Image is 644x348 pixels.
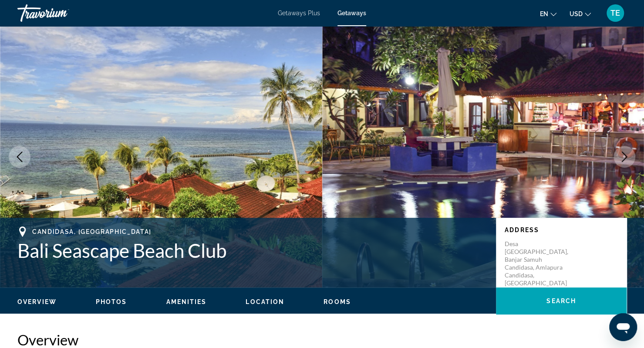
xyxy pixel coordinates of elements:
[17,298,57,306] button: Overview
[540,10,548,17] span: en
[604,4,627,22] button: User Menu
[246,298,284,306] button: Location
[17,2,105,24] a: Travorium
[324,298,351,306] button: Rooms
[166,298,206,305] span: Amenities
[540,7,556,20] button: Change language
[17,239,487,262] h1: Bali Seascape Beach Club
[546,297,576,304] span: Search
[246,298,284,305] span: Location
[496,287,627,314] button: Search
[9,146,30,168] button: Previous image
[610,9,620,17] span: TE
[32,228,152,235] span: Candidasa, [GEOGRAPHIC_DATA]
[570,10,583,17] span: USD
[324,298,351,305] span: Rooms
[96,298,127,306] button: Photos
[337,10,366,17] a: Getaways
[166,298,206,306] button: Amenities
[505,226,618,233] p: Address
[609,313,637,341] iframe: Button to launch messaging window
[570,7,591,20] button: Change currency
[614,146,635,168] button: Next image
[17,298,57,305] span: Overview
[505,240,574,287] p: Desa [GEOGRAPHIC_DATA], Banjar Samuh Candidasa, Amlapura Candidasa, [GEOGRAPHIC_DATA]
[278,10,320,17] a: Getaways Plus
[96,298,127,305] span: Photos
